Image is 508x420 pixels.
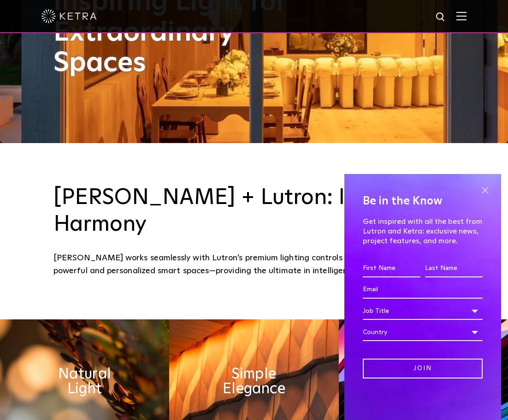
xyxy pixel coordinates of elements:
[53,185,455,238] h3: [PERSON_NAME] + Lutron: In Perfect Harmony
[363,217,483,246] p: Get inspired with all the best from Lutron and Ketra: exclusive news, project features, and more.
[363,260,420,277] input: First Name
[212,367,296,396] h2: Simple Elegance
[41,9,97,23] img: ketra-logo-2019-white
[435,12,447,23] img: search icon
[42,367,127,396] h2: Natural Light
[363,359,483,378] input: Join
[363,192,483,210] h4: Be in the Know
[363,324,483,341] div: Country
[53,252,455,278] div: [PERSON_NAME] works seamlessly with Lutron’s premium lighting controls and shades to create power...
[425,260,483,277] input: Last Name
[363,281,483,299] input: Email
[456,12,467,20] img: Hamburger%20Nav.svg
[363,302,483,320] div: Job Title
